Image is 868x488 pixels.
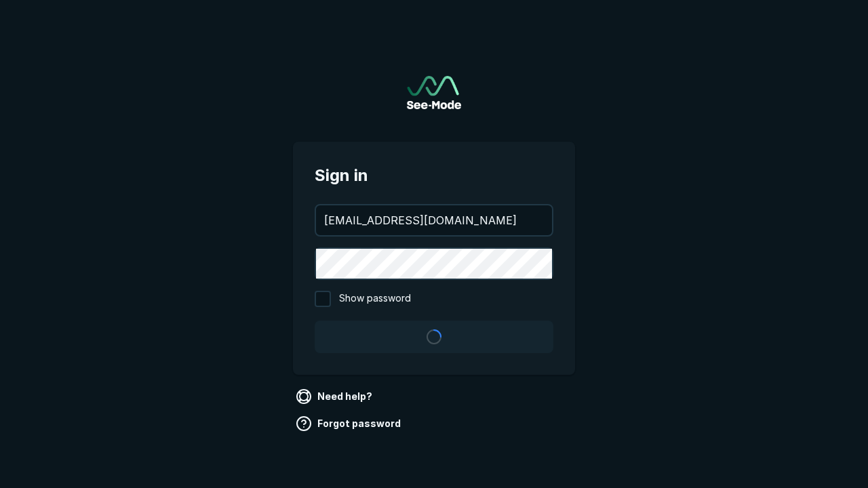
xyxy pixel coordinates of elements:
span: Sign in [315,163,553,188]
input: your@email.com [316,205,552,235]
a: Go to sign in [407,76,461,109]
span: Show password [339,291,411,307]
a: Need help? [293,386,378,407]
a: Forgot password [293,413,406,434]
img: See-Mode Logo [407,76,461,109]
